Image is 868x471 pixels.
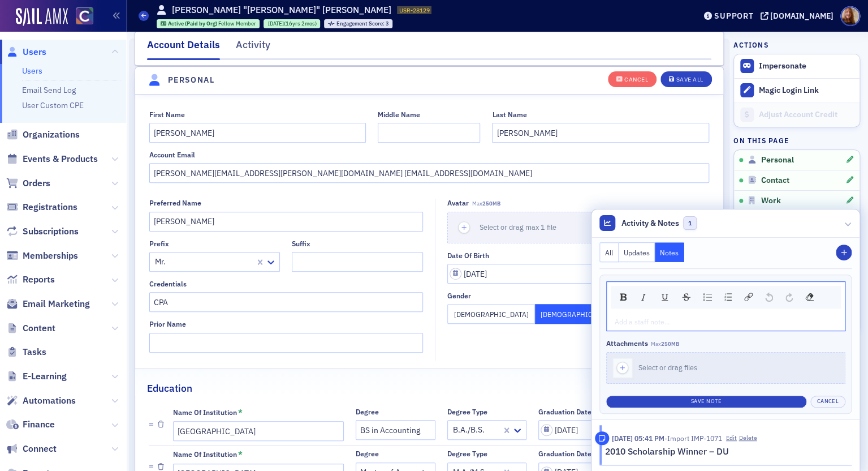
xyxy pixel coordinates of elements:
[606,339,648,348] div: Attachments
[759,85,854,96] div: Magic Login Link
[16,8,68,26] img: SailAMX
[480,222,556,232] span: Select or drag max 1 file
[23,153,98,165] span: Events & Products
[606,352,845,384] button: Select or drag files
[267,20,283,27] span: [DATE]
[538,420,709,440] input: MM/DD/YYYY
[167,20,218,27] span: Active (Paid by Org)
[238,449,243,460] abbr: This field is required
[23,177,50,190] span: Orders
[738,289,759,305] div: rdw-link-control
[714,11,753,21] div: Support
[23,346,46,358] span: Tasks
[733,40,768,50] h4: Actions
[292,239,310,248] div: Suffix
[147,37,220,60] div: Account Details
[678,289,694,305] div: Strikethrough
[6,46,46,58] a: Users
[535,304,622,324] button: [DEMOGRAPHIC_DATA]
[616,289,631,305] div: Bold
[23,298,90,310] span: Email Marketing
[378,110,420,119] div: Middle Name
[655,242,684,262] button: Notes
[6,177,50,190] a: Orders
[23,443,57,455] span: Connect
[683,216,697,230] span: 1
[638,363,697,372] span: Select or drag files
[733,135,860,145] h4: On this page
[172,4,391,16] h1: [PERSON_NAME] "[PERSON_NAME]" [PERSON_NAME]
[660,71,711,87] button: Save All
[218,20,256,27] span: Fellow Member
[149,151,195,159] div: Account Email
[761,196,780,206] span: Work
[336,20,386,27] span: Engagement Score :
[23,273,55,286] span: Reports
[6,250,78,262] a: Memberships
[447,304,534,324] button: [DEMOGRAPHIC_DATA]
[447,292,471,300] div: Gender
[447,408,487,416] div: Degree Type
[157,19,260,28] div: Active (Paid by Org): Active (Paid by Org): Fellow Member
[759,289,799,305] div: rdw-history-control
[740,289,757,305] div: Link
[23,418,55,431] span: Finance
[840,6,860,26] span: Profile
[6,322,55,335] a: Content
[760,12,837,20] button: [DOMAIN_NAME]
[336,21,389,27] div: 3
[6,298,90,310] a: Email Marketing
[356,449,379,458] div: Degree
[149,320,186,328] div: Prior Name
[619,242,655,262] button: Updates
[447,449,487,458] div: Degree Type
[726,434,737,443] button: Edit
[538,408,637,416] div: Graduation Date (Or Expected)
[356,408,379,416] div: Degree
[168,74,214,86] h4: Personal
[149,280,187,288] div: Credentials
[149,199,201,207] div: Preferred Name
[147,381,192,396] h2: Education
[781,289,797,305] div: Redo
[661,340,679,348] span: 250MB
[697,289,738,305] div: rdw-list-control
[651,340,679,348] span: Max
[6,370,67,383] a: E-Learning
[606,281,845,331] div: rdw-wrapper
[236,37,270,58] div: Activity
[267,20,316,27] div: (16yrs 2mos)
[6,225,79,238] a: Subscriptions
[770,11,834,21] div: [DOMAIN_NAME]
[6,129,80,141] a: Organizations
[799,289,820,305] div: rdw-remove-control
[149,239,169,248] div: Prefix
[23,201,77,213] span: Registrations
[605,445,844,459] p: 2010 Scholarship Winner – DU
[399,6,430,14] span: USR-28129
[173,408,237,417] div: Name of Institution
[676,76,703,83] div: Save All
[23,129,80,141] span: Organizations
[447,251,489,260] div: Date of Birth
[615,316,837,327] div: rdw-editor
[761,175,789,186] span: Contact
[23,46,46,58] span: Users
[606,396,806,408] button: Save Note
[23,225,79,238] span: Subscriptions
[664,434,722,443] span: Import IMP-1071
[472,200,500,207] span: Max
[538,449,637,458] div: Graduation Date (Or Expected)
[23,250,78,262] span: Memberships
[149,110,185,119] div: First Name
[810,396,845,408] button: Cancel
[608,71,657,87] button: Cancel
[759,61,806,71] button: Impersonate
[23,370,67,383] span: E-Learning
[238,408,243,418] abbr: This field is required
[161,20,256,27] a: Active (Paid by Org) Fellow Member
[23,322,55,335] span: Content
[68,7,93,27] a: View Homepage
[739,434,757,443] button: Delete
[447,264,709,284] input: MM/DD/YYYY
